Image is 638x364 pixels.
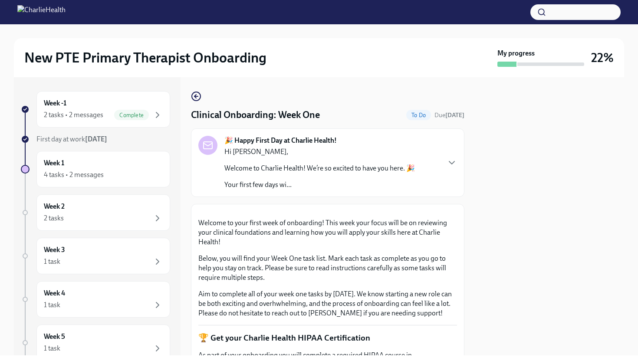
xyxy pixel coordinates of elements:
[224,136,337,145] strong: 🎉 Happy First Day at Charlie Health!
[198,218,457,247] p: Welcome to your first week of onboarding! This week your focus will be on reviewing your clinical...
[44,98,66,108] h6: Week -1
[21,134,170,144] a: First day at work[DATE]
[44,170,104,180] div: 4 tasks • 2 messages
[44,245,65,255] h6: Week 3
[114,112,149,118] span: Complete
[24,49,266,66] h2: New PTE Primary Therapist Onboarding
[21,91,170,128] a: Week -12 tasks • 2 messagesComplete
[44,344,60,353] div: 1 task
[21,238,170,274] a: Week 31 task
[445,111,464,119] strong: [DATE]
[21,281,170,318] a: Week 41 task
[36,135,107,143] span: First day at work
[591,50,614,66] h3: 22%
[198,289,457,318] p: Aim to complete all of your week one tasks by [DATE]. We know starting a new role can be both exc...
[17,5,66,19] img: CharlieHealth
[44,202,65,211] h6: Week 2
[224,164,415,173] p: Welcome to Charlie Health! We’re so excited to have you here. 🎉
[44,289,65,298] h6: Week 4
[85,135,107,143] strong: [DATE]
[191,108,320,121] h4: Clinical Onboarding: Week One
[198,332,457,344] p: 🏆 Get your Charlie Health HIPAA Certification
[434,111,464,119] span: August 30th, 2025 07:00
[224,147,415,157] p: Hi [PERSON_NAME],
[44,213,64,223] div: 2 tasks
[44,158,64,168] h6: Week 1
[497,49,535,58] strong: My progress
[44,300,60,310] div: 1 task
[21,194,170,231] a: Week 22 tasks
[21,325,170,361] a: Week 51 task
[21,151,170,187] a: Week 14 tasks • 2 messages
[44,332,65,341] h6: Week 5
[198,254,457,282] p: Below, you will find your Week One task list. Mark each task as complete as you go to help you st...
[434,111,464,119] span: Due
[224,180,415,190] p: Your first few days wi...
[44,257,60,266] div: 1 task
[44,110,103,120] div: 2 tasks • 2 messages
[406,112,431,118] span: To Do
